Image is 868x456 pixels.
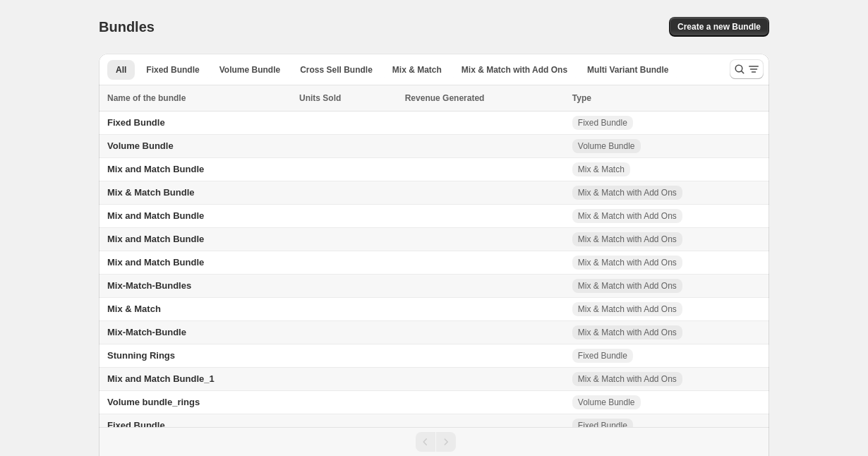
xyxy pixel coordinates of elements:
[578,164,625,175] span: Mix & Match
[578,420,627,431] span: Fixed Bundle
[107,304,161,314] span: Mix & Match
[392,64,442,76] span: Mix & Match
[107,350,175,361] span: Stunning Rings
[578,187,677,198] span: Mix & Match with Add Ons
[730,59,764,79] button: Search and filter results
[578,373,677,385] span: Mix & Match with Add Ons
[578,280,677,292] span: Mix & Match with Add Ons
[107,187,195,198] span: Mix & Match Bundle
[669,17,769,37] button: Create a new Bundle
[578,350,627,361] span: Fixed Bundle
[578,210,677,222] span: Mix & Match with Add Ons
[107,210,204,221] span: Mix and Match Bundle
[578,397,635,408] span: Volume Bundle
[107,280,191,291] span: Mix-Match-Bundles
[146,64,199,76] span: Fixed Bundle
[405,91,499,105] button: Revenue Generated
[107,91,291,105] div: Name of the bundle
[107,164,204,174] span: Mix and Match Bundle
[578,257,677,268] span: Mix & Match with Add Ons
[99,427,769,456] nav: Pagination
[677,21,761,32] span: Create a new Bundle
[462,64,567,76] span: Mix & Match with Add Ons
[107,140,174,151] span: Volume Bundle
[578,140,635,152] span: Volume Bundle
[572,91,761,105] div: Type
[578,234,677,245] span: Mix & Match with Add Ons
[300,64,373,76] span: Cross Sell Bundle
[107,117,165,128] span: Fixed Bundle
[578,117,627,128] span: Fixed Bundle
[107,327,186,337] span: Mix-Match-Bundle
[107,397,200,407] span: Volume bundle_rings
[107,373,215,384] span: Mix and Match Bundle_1
[116,64,126,76] span: All
[99,18,155,35] h1: Bundles
[107,420,165,431] span: Fixed Bundle
[587,64,668,76] span: Multi Variant Bundle
[578,304,677,315] span: Mix & Match with Add Ons
[299,91,341,105] span: Units Sold
[219,64,280,76] span: Volume Bundle
[299,91,355,105] button: Units Sold
[107,257,204,268] span: Mix and Match Bundle
[107,234,204,244] span: Mix and Match Bundle
[578,327,677,338] span: Mix & Match with Add Ons
[405,91,485,105] span: Revenue Generated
